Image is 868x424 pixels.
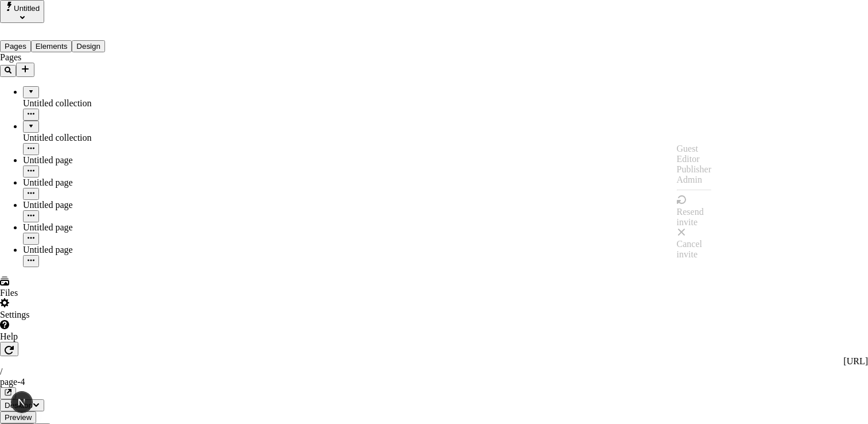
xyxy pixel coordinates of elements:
div: Publisher [677,164,711,175]
div: Resend invite [677,207,711,228]
div: Guest [677,144,711,154]
div: Admin [677,175,711,185]
div: Cancel invite [677,239,711,260]
div: Editor [677,154,711,164]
